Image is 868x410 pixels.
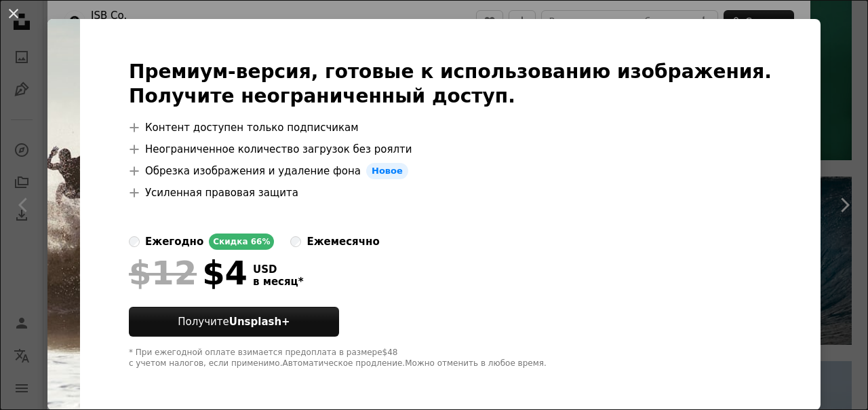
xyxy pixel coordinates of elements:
[129,85,515,107] ya-tr-span: Получите неограниченный доступ.
[213,237,270,246] ya-tr-span: Скидка 66%
[145,141,412,157] ya-tr-span: Неограниченное количество загрузок без роялти
[129,307,339,337] button: ПолучитеUnsplash+
[145,163,361,179] ya-tr-span: Обрезка изображения и удаление фона
[129,60,772,83] ya-tr-span: Премиум-версия, готовые к использованию изображения.
[283,358,406,368] ya-tr-span: Автоматическое продление.
[129,236,140,247] input: ежегодноСкидка 66%
[253,263,277,276] ya-tr-span: USD
[307,236,379,248] ya-tr-span: ежемесячно
[145,119,359,136] ya-tr-span: Контент доступен только подписчикам
[372,166,403,176] ya-tr-span: Новое
[382,348,398,357] ya-tr-span: $48
[405,358,547,368] ya-tr-span: Можно отменить в любое время.
[47,19,80,410] img: premium_photo-1684470859804-c08541acb00e
[129,358,283,368] ya-tr-span: с учетом налогов, если применимо.
[229,316,290,328] ya-tr-span: Unsplash+
[145,236,203,248] ya-tr-span: ежегодно
[253,276,298,288] ya-tr-span: в месяц
[129,348,382,357] ya-tr-span: * При ежегодной оплате взимается предоплата в размере
[145,185,298,201] ya-tr-span: Усиленная правовая защита
[290,236,301,247] input: ежемесячно
[178,316,229,328] ya-tr-span: Получите
[129,255,197,291] span: $12
[129,255,248,291] div: $4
